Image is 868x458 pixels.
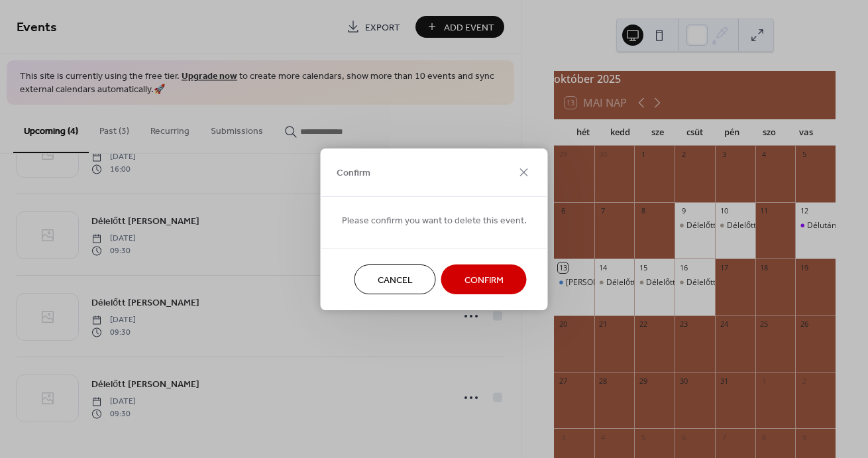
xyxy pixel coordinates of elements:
span: Confirm [337,166,370,180]
span: Cancel [378,273,413,287]
button: Cancel [354,264,436,294]
span: Confirm [464,273,504,287]
button: Confirm [441,264,527,294]
span: Please confirm you want to delete this event. [342,213,527,227]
